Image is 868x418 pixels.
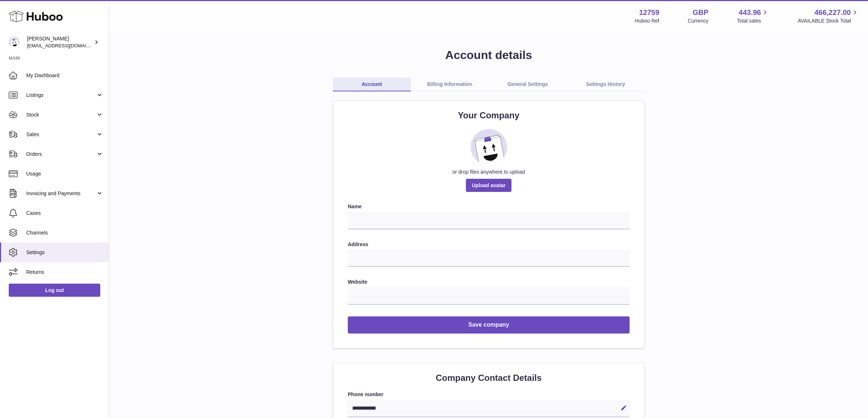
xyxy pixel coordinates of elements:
div: [PERSON_NAME] [27,35,93,49]
span: Channels [26,229,104,236]
span: Returns [26,269,104,276]
strong: GBP [693,8,708,17]
a: Log out [9,284,100,297]
span: Sales [26,131,96,138]
a: Billing Information [411,78,489,91]
span: [EMAIL_ADDRESS][DOMAIN_NAME] [27,43,107,48]
span: Orders [26,151,96,158]
div: or drop files anywhere to upload [348,169,630,176]
span: Invoicing and Payments [26,190,96,197]
div: Huboo Ref [635,17,659,24]
a: Account [333,78,411,91]
img: placeholder_image.svg [471,129,507,165]
h1: Account details [121,47,856,63]
a: 466,227.00 AVAILABLE Stock Total [798,8,859,24]
strong: 12759 [639,8,659,17]
h2: Company Contact Details [348,372,630,384]
span: Cases [26,210,104,217]
label: Phone number [348,391,630,398]
a: 443.96 Total sales [737,8,769,24]
label: Name [348,203,630,210]
span: Usage [26,170,104,177]
h2: Your Company [348,110,630,121]
span: Listings [26,92,96,99]
label: Address [348,241,630,248]
button: Save company [348,316,630,334]
label: Website [348,279,630,285]
span: My Dashboard [26,72,104,79]
span: Stock [26,111,96,118]
a: General Settings [489,78,567,91]
span: AVAILABLE Stock Total [798,17,859,24]
span: 466,227.00 [814,8,851,17]
span: 443.96 [739,8,761,17]
div: Currency [688,17,709,24]
span: Upload avatar [466,179,511,192]
img: internalAdmin-12759@internal.huboo.com [9,37,20,48]
span: Total sales [737,17,769,24]
a: Settings History [567,78,645,91]
span: Settings [26,249,104,256]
